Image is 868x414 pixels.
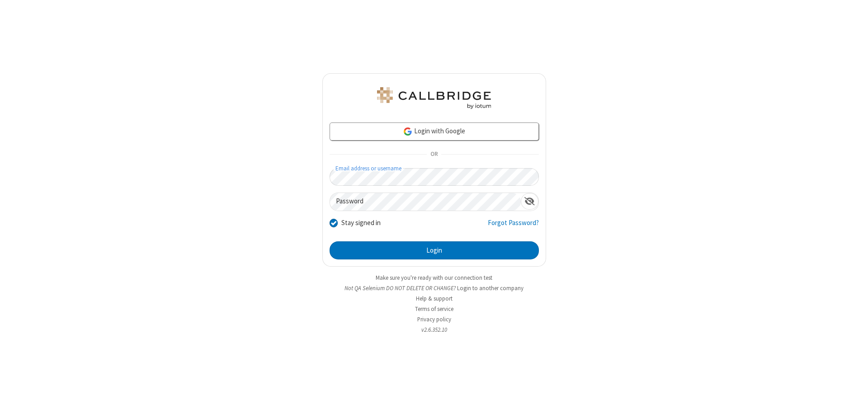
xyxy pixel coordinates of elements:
span: OR [427,148,441,161]
a: Forgot Password? [488,218,539,235]
li: Not QA Selenium DO NOT DELETE OR CHANGE? [322,284,546,292]
button: Login to another company [457,284,524,292]
a: Privacy policy [417,315,451,323]
button: Login [330,241,539,259]
a: Make sure you're ready with our connection test [376,274,492,282]
div: Show password [521,193,538,210]
img: google-icon.png [403,127,413,136]
li: v2.6.352.10 [322,325,546,334]
a: Help & support [416,295,453,302]
label: Stay signed in [341,218,381,228]
a: Terms of service [415,305,453,313]
input: Email address or username [330,168,539,186]
a: Login with Google [330,122,539,141]
iframe: Chat [845,390,861,408]
input: Password [330,193,521,211]
img: QA Selenium DO NOT DELETE OR CHANGE [375,87,493,109]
